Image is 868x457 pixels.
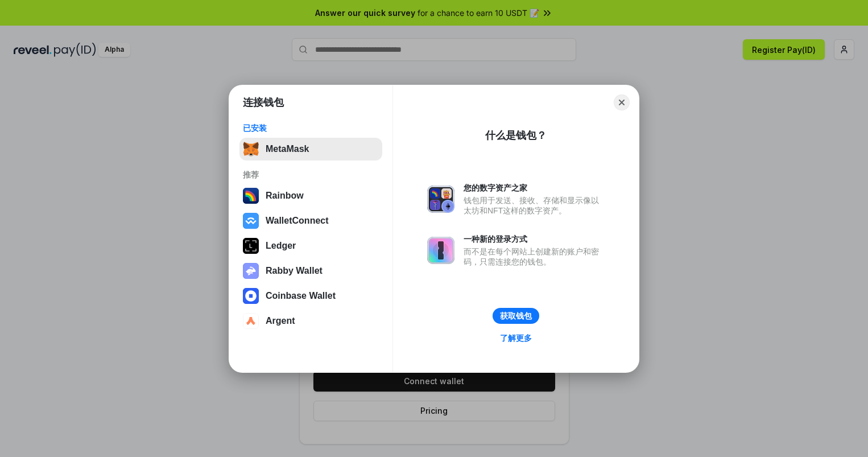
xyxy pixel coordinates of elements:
div: Argent [266,316,295,326]
img: svg+xml,%3Csvg%20width%3D%22120%22%20height%3D%22120%22%20viewBox%3D%220%200%20120%20120%22%20fil... [243,188,259,204]
div: 而不是在每个网站上创建新的账户和密码，只需连接您的钱包。 [464,246,605,267]
div: WalletConnect [266,216,329,226]
button: 获取钱包 [493,308,539,324]
img: svg+xml,%3Csvg%20fill%3D%22none%22%20height%3D%2233%22%20viewBox%3D%220%200%2035%2033%22%20width%... [243,141,259,157]
img: svg+xml,%3Csvg%20width%3D%2228%22%20height%3D%2228%22%20viewBox%3D%220%200%2028%2028%22%20fill%3D... [243,313,259,329]
div: 一种新的登录方式 [464,234,605,244]
div: 您的数字资产之家 [464,183,605,193]
img: svg+xml,%3Csvg%20width%3D%2228%22%20height%3D%2228%22%20viewBox%3D%220%200%2028%2028%22%20fill%3D... [243,288,259,304]
div: 已安装 [243,123,379,133]
button: WalletConnect [239,209,382,232]
div: Ledger [266,241,296,251]
button: Coinbase Wallet [239,285,382,307]
img: svg+xml,%3Csvg%20xmlns%3D%22http%3A%2F%2Fwww.w3.org%2F2000%2Fsvg%22%20fill%3D%22none%22%20viewBox... [427,237,454,264]
div: MetaMask [266,144,309,154]
h1: 连接钱包 [243,96,284,109]
div: 钱包用于发送、接收、存储和显示像以太坊和NFT这样的数字资产。 [464,195,605,216]
div: 获取钱包 [500,311,532,321]
div: Coinbase Wallet [266,291,336,301]
a: 了解更多 [493,331,539,345]
button: Close [614,94,630,110]
img: svg+xml,%3Csvg%20xmlns%3D%22http%3A%2F%2Fwww.w3.org%2F2000%2Fsvg%22%20fill%3D%22none%22%20viewBox... [243,263,259,279]
div: 了解更多 [500,333,532,343]
button: MetaMask [239,138,382,160]
button: Rabby Wallet [239,260,382,282]
div: 推荐 [243,170,379,180]
div: Rainbow [266,191,304,201]
div: Rabby Wallet [266,266,323,276]
img: svg+xml,%3Csvg%20xmlns%3D%22http%3A%2F%2Fwww.w3.org%2F2000%2Fsvg%22%20fill%3D%22none%22%20viewBox... [427,186,454,213]
img: svg+xml,%3Csvg%20width%3D%2228%22%20height%3D%2228%22%20viewBox%3D%220%200%2028%2028%22%20fill%3D... [243,213,259,229]
div: 什么是钱包？ [485,129,547,142]
button: Ledger [239,234,382,257]
img: svg+xml,%3Csvg%20xmlns%3D%22http%3A%2F%2Fwww.w3.org%2F2000%2Fsvg%22%20width%3D%2228%22%20height%3... [243,238,259,254]
button: Argent [239,310,382,332]
button: Rainbow [239,184,382,207]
